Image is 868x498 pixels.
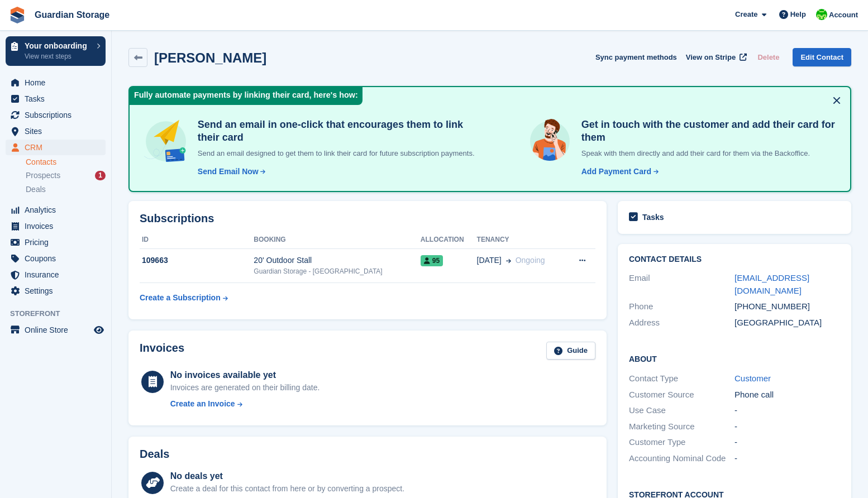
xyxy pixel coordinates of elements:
span: Storefront [10,308,111,319]
a: [EMAIL_ADDRESS][DOMAIN_NAME] [735,273,809,295]
div: [PHONE_NUMBER] [735,300,840,313]
a: Create a Subscription [140,288,228,308]
div: Add Payment Card [581,166,651,178]
div: Marketing Source [629,420,735,433]
a: menu [6,202,106,218]
p: View next steps [25,51,91,61]
span: Settings [25,283,92,299]
a: Your onboarding View next steps [6,36,106,66]
h4: Send an email in one-click that encourages them to link their card [193,118,483,143]
a: Contacts [26,157,106,167]
span: Coupons [25,251,92,266]
div: Create an Invoice [170,398,235,410]
span: View on Stripe [686,52,736,63]
div: Send Email Now [198,166,259,178]
th: Booking [254,231,420,249]
div: Fully automate payments by linking their card, here's how: [130,87,363,105]
h2: About [629,353,840,364]
span: Sites [25,123,92,139]
a: View on Stripe [681,48,749,66]
span: Online Store [25,322,92,338]
h2: Tasks [642,212,664,222]
a: Deals [26,184,106,195]
img: get-in-touch-e3e95b6451f4e49772a6039d3abdde126589d6f45a760754adfa51be33bf0f70.svg [527,118,573,164]
a: Guardian Storage [30,6,114,24]
span: Prospects [26,170,60,181]
div: - [735,436,840,449]
p: Send an email designed to get them to link their card for future subscription payments. [193,148,483,159]
span: Invoices [25,218,92,234]
p: Your onboarding [25,42,91,50]
a: Create an Invoice [170,398,320,410]
div: Phone [629,300,735,313]
span: Tasks [25,91,92,107]
span: Subscriptions [25,107,92,123]
div: Accounting Nominal Code [629,452,735,465]
span: Pricing [25,234,92,250]
span: [DATE] [477,255,502,266]
h2: [PERSON_NAME] [154,50,266,65]
h2: Contact Details [629,255,840,264]
div: No invoices available yet [170,368,320,382]
div: Guardian Storage - [GEOGRAPHIC_DATA] [254,266,420,276]
span: 95 [421,255,443,266]
a: Add Payment Card [577,166,660,178]
a: Guide [546,342,595,360]
a: Customer [735,373,771,383]
div: Email [629,272,735,297]
a: menu [6,322,106,338]
p: Speak with them directly and add their card for them via the Backoffice. [577,148,837,159]
h2: Deals [140,448,169,461]
a: menu [6,75,106,90]
span: Analytics [25,202,92,218]
div: Create a Subscription [140,292,221,304]
div: Create a deal for this contact from here or by converting a prospect. [170,483,404,495]
a: menu [6,107,106,123]
span: Help [790,9,806,20]
button: Sync payment methods [595,48,677,66]
div: Use Case [629,404,735,417]
a: menu [6,267,106,282]
div: 109663 [140,255,254,266]
a: Edit Contact [793,48,851,66]
img: stora-icon-8386f47178a22dfd0bd8f6a31ec36ba5ce8667c1dd55bd0f319d3a0aa187defe.svg [9,7,26,23]
span: CRM [25,140,92,155]
div: Address [629,317,735,329]
a: menu [6,140,106,155]
span: Home [25,75,92,90]
div: - [735,420,840,433]
div: Contact Type [629,372,735,385]
div: - [735,452,840,465]
a: menu [6,91,106,107]
a: menu [6,218,106,234]
a: menu [6,234,106,250]
th: Allocation [421,231,477,249]
span: Account [829,9,858,21]
h4: Get in touch with the customer and add their card for them [577,118,837,143]
a: menu [6,251,106,266]
th: ID [140,231,254,249]
button: Delete [753,48,784,66]
span: Deals [26,184,46,195]
h2: Subscriptions [140,212,595,225]
span: Insurance [25,267,92,282]
a: Prospects 1 [26,170,106,181]
a: menu [6,283,106,299]
h2: Invoices [140,342,184,360]
th: Tenancy [477,231,565,249]
a: Preview store [92,323,106,337]
div: [GEOGRAPHIC_DATA] [735,317,840,329]
div: 1 [95,171,106,180]
div: Customer Type [629,436,735,449]
div: 20' Outdoor Stall [254,255,420,266]
span: Create [735,9,757,20]
div: - [735,404,840,417]
div: No deals yet [170,470,404,483]
img: Andrew Kinakin [816,9,827,20]
span: Ongoing [516,256,545,265]
div: Customer Source [629,389,735,401]
div: Phone call [735,389,840,401]
img: send-email-b5881ef4c8f827a638e46e229e590028c7e36e3a6c99d2365469aff88783de13.svg [143,118,189,164]
div: Invoices are generated on their billing date. [170,382,320,394]
a: menu [6,123,106,139]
